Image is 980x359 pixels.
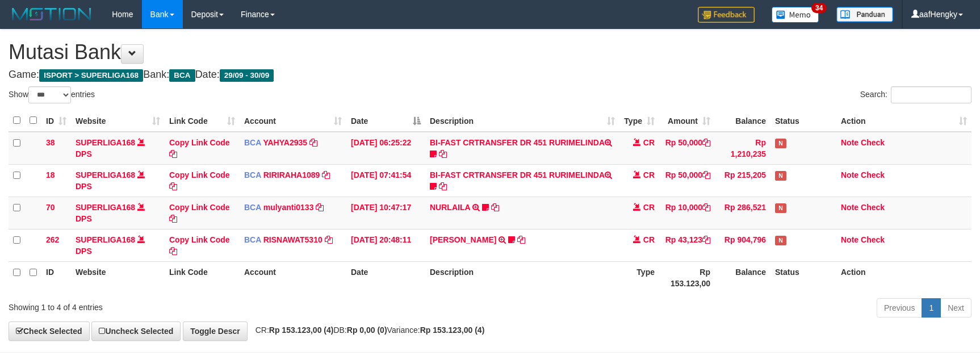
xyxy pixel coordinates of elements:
[775,203,786,213] span: Has Note
[46,235,59,244] span: 262
[836,261,971,294] th: Action
[244,138,261,147] span: BCA
[643,138,655,147] span: CR
[702,138,710,147] a: Copy Rp 50,000 to clipboard
[715,197,770,229] td: Rp 286,521
[836,110,971,132] th: Action: activate to sort column ascending
[922,298,941,318] a: 1
[28,86,71,103] select: Showentries
[76,235,135,244] a: SUPERLIGA168
[841,235,858,244] a: Note
[860,86,971,103] label: Search:
[316,203,324,212] a: Copy mulyanti0133 to clipboard
[702,203,710,212] a: Copy Rp 10,000 to clipboard
[39,69,143,82] span: ISPORT > SUPERLIGA168
[659,110,715,132] th: Amount: activate to sort column ascending
[659,132,715,165] td: Rp 50,000
[698,7,755,23] img: Feedback.jpg
[439,149,447,158] a: Copy BI-FAST CRTRANSFER DR 451 RURIMELINDA to clipboard
[439,182,447,191] a: Copy BI-FAST CRTRANSFER DR 451 RURIMELINDA to clipboard
[775,139,786,148] span: Has Note
[76,138,135,147] a: SUPERLIGA168
[491,203,499,212] a: Copy NURLAILA to clipboard
[165,110,240,132] th: Link Code: activate to sort column ascending
[346,229,425,261] td: [DATE] 20:48:11
[643,235,655,244] span: CR
[240,261,346,294] th: Account
[9,69,971,81] h4: Game: Bank: Date:
[165,261,240,294] th: Link Code
[41,110,71,132] th: ID: activate to sort column ascending
[841,138,858,147] a: Note
[183,322,248,341] a: Toggle Descr
[770,110,836,132] th: Status
[861,138,885,147] a: Check
[659,229,715,261] td: Rp 43,123
[325,235,333,244] a: Copy RISNAWAT5310 to clipboard
[861,170,885,179] a: Check
[269,325,334,335] strong: Rp 153.123,00 (4)
[841,170,858,179] a: Note
[76,170,135,179] a: SUPERLIGA168
[430,203,470,212] a: NURLAILA
[220,69,274,82] span: 29/09 - 30/09
[891,86,971,103] input: Search:
[346,197,425,229] td: [DATE] 10:47:17
[263,203,314,212] a: mulyanti0133
[9,322,90,341] a: Check Selected
[263,138,307,147] a: YAHYA2935
[643,170,655,179] span: CR
[715,110,770,132] th: Balance
[425,164,619,197] td: BI-FAST CRTRANSFER DR 451 RURIMELINDA
[861,235,885,244] a: Check
[244,235,261,244] span: BCA
[430,235,496,244] a: [PERSON_NAME]
[715,132,770,165] td: Rp 1,210,235
[71,261,165,294] th: Website
[169,203,230,223] a: Copy Link Code
[715,229,770,261] td: Rp 904,796
[71,229,165,261] td: DPS
[244,203,261,212] span: BCA
[619,261,659,294] th: Type
[346,132,425,165] td: [DATE] 06:25:22
[76,203,135,212] a: SUPERLIGA168
[9,86,95,103] label: Show entries
[702,170,710,179] a: Copy Rp 50,000 to clipboard
[41,261,71,294] th: ID
[263,235,323,244] a: RISNAWAT5310
[940,298,971,318] a: Next
[643,203,655,212] span: CR
[71,197,165,229] td: DPS
[169,170,230,191] a: Copy Link Code
[169,138,230,158] a: Copy Link Code
[91,322,181,341] a: Uncheck Selected
[702,235,710,244] a: Copy Rp 43,123 to clipboard
[46,203,55,212] span: 70
[244,170,261,179] span: BCA
[346,110,425,132] th: Date: activate to sort column descending
[877,298,922,318] a: Previous
[715,164,770,197] td: Rp 215,205
[420,325,485,335] strong: Rp 153.123,00 (4)
[46,170,55,179] span: 18
[770,261,836,294] th: Status
[169,235,230,256] a: Copy Link Code
[659,164,715,197] td: Rp 50,000
[240,110,346,132] th: Account: activate to sort column ascending
[659,197,715,229] td: Rp 10,000
[425,110,619,132] th: Description: activate to sort column ascending
[715,261,770,294] th: Balance
[9,6,95,23] img: MOTION_logo.png
[347,325,387,335] strong: Rp 0,00 (0)
[346,261,425,294] th: Date
[517,235,525,244] a: Copy YOSI EFENDI to clipboard
[772,7,819,23] img: Button%20Memo.svg
[169,69,195,82] span: BCA
[9,297,400,313] div: Showing 1 to 4 of 4 entries
[811,3,827,13] span: 34
[263,170,320,179] a: RIRIRAHA1089
[322,170,330,179] a: Copy RIRIRAHA1089 to clipboard
[309,138,317,147] a: Copy YAHYA2935 to clipboard
[346,164,425,197] td: [DATE] 07:41:54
